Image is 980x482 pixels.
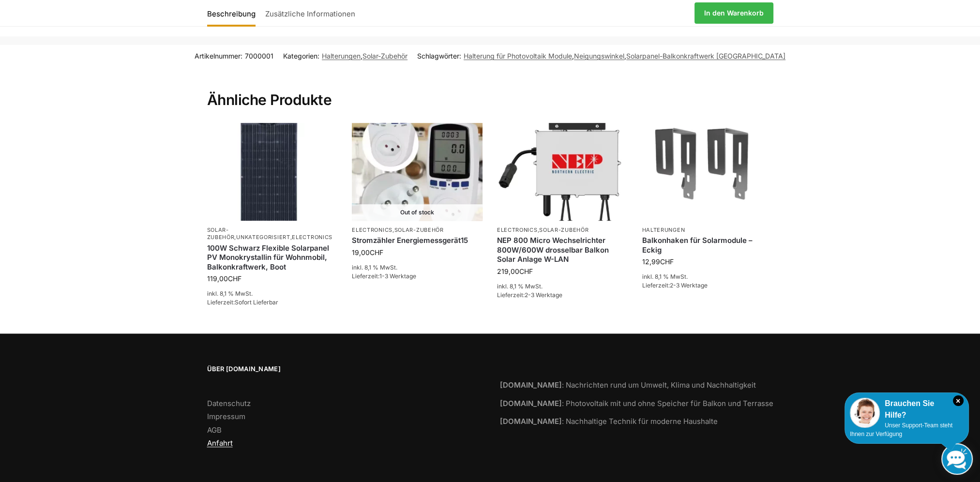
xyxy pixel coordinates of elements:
[539,226,588,233] a: Solar-Zubehör
[500,417,562,426] strong: [DOMAIN_NAME]
[417,51,785,61] span: Schlagwörter: , ,
[850,398,880,428] img: Customer service
[207,425,222,435] a: AGB
[850,398,964,421] div: Brauchen Sie Hilfe?
[207,299,278,306] span: Lieferzeit:
[660,257,673,266] span: CHF
[642,123,772,221] img: Balkonhaken für Solarmodule - Eckig
[626,52,785,60] a: Solarpanel-Balkonkraftwerk [GEOGRAPHIC_DATA]
[500,380,756,390] a: [DOMAIN_NAME]: Nachrichten rund um Umwelt, Klima und Nachhaltigkeit
[207,123,338,221] img: 100 watt flexibles solarmodul
[370,248,383,256] span: CHF
[669,282,707,289] span: 2-3 Werktage
[642,257,673,266] bdi: 12,99
[642,272,772,281] p: inkl. 8,1 % MwSt.
[497,236,628,264] a: NEP 800 Micro Wechselrichter 800W/600W drosselbar Balkon Solar Anlage W-LAN
[352,272,416,280] span: Lieferzeit:
[207,412,245,421] a: Impressum
[322,52,361,60] a: Halterungen
[207,289,338,298] p: inkl. 8,1 % MwSt.
[497,123,628,221] img: NEP 800 Drosselbar auf 600 Watt
[207,364,481,374] span: Über [DOMAIN_NAME]
[207,226,338,241] p: , ,
[207,243,338,272] a: 100W Schwarz Flexible Solarpanel PV Monokrystallin für Wohnmobil, Balkonkraftwerk, Boot
[362,52,407,60] a: Solar-Zubehör
[292,234,332,241] a: Electronics
[574,52,624,60] a: Neigungswinkel
[207,399,251,408] a: Datenschutz
[207,226,235,241] a: Solar-Zubehör
[352,226,392,233] a: Electronics
[352,236,482,245] a: Stromzähler Energiemessgerät15
[500,399,562,408] strong: [DOMAIN_NAME]
[642,236,772,255] a: Balkonhaken für Solarmodule – Eckig
[500,380,562,390] strong: [DOMAIN_NAME]
[195,51,273,61] span: Artikelnummer:
[379,272,416,280] span: 1-3 Werktage
[500,399,773,408] a: [DOMAIN_NAME]: Photovoltaik mit und ohne Speicher für Balkon und Terrasse
[497,282,628,291] p: inkl. 8,1 % MwSt.
[352,248,383,256] bdi: 19,00
[352,123,482,221] a: Out of stockStromzähler Schweizer Stecker-2
[500,417,718,426] a: [DOMAIN_NAME]: Nachhaltige Technik für moderne Haushalte
[642,282,707,289] span: Lieferzeit:
[207,68,773,109] h2: Ähnliche Produkte
[352,263,482,272] p: inkl. 8,1 % MwSt.
[352,226,482,234] p: ,
[283,51,407,61] span: Kategorien: ,
[497,226,538,233] a: Electronics
[228,274,241,283] span: CHF
[525,291,562,299] span: 2-3 Werktage
[497,291,562,299] span: Lieferzeit:
[497,226,628,234] p: ,
[352,123,482,221] img: Stromzähler Schweizer Stecker-2
[207,274,241,283] bdi: 119,00
[953,395,964,406] i: Schließen
[394,226,444,233] a: Solar-Zubehör
[235,299,278,306] span: Sofort Lieferbar
[207,438,233,448] a: Anfahrt
[850,422,952,437] span: Unser Support-Team steht Ihnen zur Verfügung
[642,226,685,233] a: Halterungen
[497,267,533,275] bdi: 219,00
[519,267,533,275] span: CHF
[245,52,273,60] span: 7000001
[236,234,290,241] a: Unkategorisiert
[464,52,572,60] a: Halterung für Photovoltaik Module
